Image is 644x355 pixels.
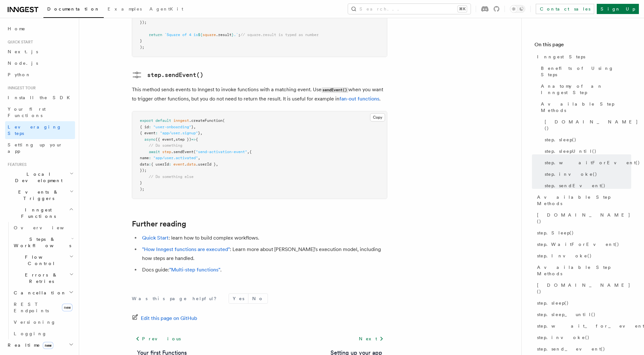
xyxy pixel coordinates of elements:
span: AgentKit [149,6,183,11]
span: : [149,162,151,166]
a: [DOMAIN_NAME]() [534,279,631,297]
span: [DOMAIN_NAME]() [545,119,638,131]
span: Features [5,162,27,167]
button: Cancellation [11,287,75,299]
span: Setting up your app [8,142,63,154]
a: step.sleep_until() [534,309,631,320]
div: Inngest Functions [5,222,75,339]
a: step.sendEvent() [542,180,631,191]
span: Realtime [5,342,53,348]
a: Available Step Methods [538,98,631,116]
span: `Square of 4 is [164,33,198,37]
span: Anatomy of an Inngest Step [541,83,631,96]
button: Realtimenew [5,339,75,351]
span: ({ event [155,137,173,142]
a: Examples [104,2,146,17]
span: Events & Triggers [5,189,70,202]
span: step [162,150,171,154]
span: [DOMAIN_NAME]() [537,282,631,295]
a: Overview [11,222,75,233]
p: This method sends events to Inngest to invoke functions with a matching event. Use when you want ... [132,85,387,103]
span: return [149,33,162,37]
span: .` [234,33,238,37]
button: Errors & Retries [11,269,75,287]
span: => [191,137,196,142]
a: "Multi-step functions" [169,267,220,273]
a: Inngest Steps [534,51,631,63]
span: event [173,162,185,166]
a: step.sleepUntil() [542,145,631,157]
span: , [200,131,202,135]
span: , [216,162,218,166]
span: step.send_event() [537,346,605,352]
a: Python [5,69,75,80]
button: Events & Triggers [5,186,75,204]
span: Logging [14,331,47,336]
button: Inngest Functions [5,204,75,222]
span: } [231,33,234,37]
span: data [187,162,196,166]
span: Quick start [5,40,33,45]
button: Copy [370,113,385,122]
span: // Do something [149,143,182,148]
span: ); [140,187,144,191]
span: Benefits of Using Steps [541,65,631,78]
span: async [144,137,155,142]
a: Anatomy of an Inngest Step [538,80,631,98]
a: Available Step Methods [534,262,631,279]
span: step.waitForEvent() [545,159,640,166]
span: "send-activation-event" [196,150,247,154]
span: // Do something else [149,174,193,179]
h4: On this page [534,41,631,51]
span: Examples [108,6,142,11]
a: step.Invoke() [534,250,631,262]
a: Your first Functions [5,103,75,121]
span: Python [8,72,31,77]
span: REST Endpoints [14,302,49,313]
a: step.WaitForEvent() [534,239,631,250]
span: step.invoke() [537,334,590,341]
a: Previous [132,333,185,344]
span: Documentation [47,6,100,11]
span: new [43,342,53,349]
span: await [149,150,160,154]
a: step.invoke() [534,332,631,343]
a: Sign Up [597,4,639,14]
button: Flow Control [11,251,75,269]
pre: step.sendEvent() [147,70,203,79]
a: Edit this page on GitHub [132,314,197,323]
span: Cancellation [11,290,66,296]
a: step.waitForEvent() [542,157,631,168]
p: Was this page helpful? [132,295,221,302]
span: Node.js [8,61,38,66]
span: ${ [198,33,202,37]
button: Search...⌘K [348,4,471,14]
span: : [155,131,158,135]
a: Benefits of Using Steps [538,63,631,80]
span: export [140,118,153,123]
a: fan-out functions [339,96,379,102]
a: Quick Start [142,235,169,241]
button: Steps & Workflows [11,233,75,251]
a: REST Endpointsnew [11,299,75,316]
a: Documentation [43,2,104,18]
span: .result [216,33,231,37]
span: .userId } [196,162,216,166]
span: "user-onboarding" [153,125,191,129]
a: step.invoke() [542,168,631,180]
span: Local Development [5,171,70,184]
a: Contact sales [536,4,594,14]
span: step.Sleep() [537,230,574,236]
kbd: ⌘K [458,6,467,12]
span: Home [8,26,26,32]
span: ); [140,45,144,49]
a: Available Step Methods [534,191,631,209]
span: { [196,137,198,142]
button: No [248,294,268,303]
span: : [149,125,151,129]
span: data [140,162,149,166]
button: Yes [229,294,248,303]
span: step.sleep() [545,137,577,143]
span: step }) [176,137,191,142]
span: Available Step Methods [537,194,631,207]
